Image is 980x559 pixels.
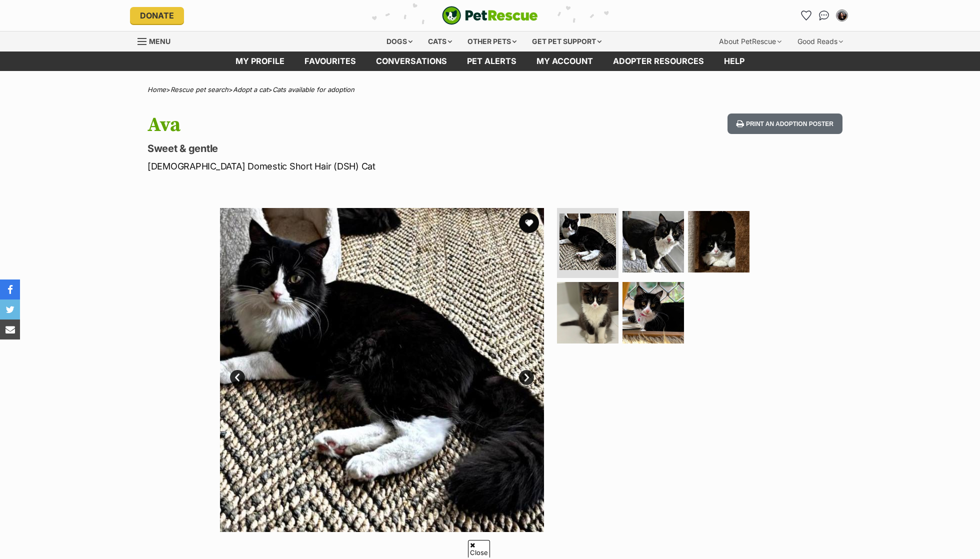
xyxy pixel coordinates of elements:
[170,85,228,93] a: Rescue pet search
[147,159,570,173] p: [DEMOGRAPHIC_DATA] Domestic Short Hair (DSH) Cat
[442,6,538,25] a: PetRescue
[798,7,850,23] ul: Account quick links
[525,31,608,51] div: Get pet support
[559,213,616,270] img: Photo of Ava
[519,213,539,233] button: favourite
[819,10,829,20] img: chat-41dd97257d64d25036548639549fe6c8038ab92f7586957e7f3b1b290dea8141.svg
[790,31,850,51] div: Good Reads
[622,282,684,343] img: Photo of Ava
[122,86,857,93] div: > > >
[519,370,534,385] a: Next
[603,51,714,71] a: Adopter resources
[272,85,354,93] a: Cats available for adoption
[442,6,538,25] img: logo-cat-932fe2b9b8326f06289b0f2fb663e598f794de774fb13d1741a6617ecf9a85b4.svg
[526,51,603,71] a: My account
[137,31,177,49] a: Menu
[147,113,570,136] h1: Ava
[225,51,294,71] a: My profile
[622,211,684,272] img: Photo of Ava
[147,141,570,155] p: Sweet & gentle
[688,211,749,272] img: Photo of Ava
[714,51,754,71] a: Help
[294,51,366,71] a: Favourites
[798,7,814,23] a: Favourites
[557,282,618,343] img: Photo of Ava
[727,113,842,134] button: Print an adoption poster
[379,31,419,51] div: Dogs
[220,208,544,532] img: Photo of Ava
[468,540,490,557] span: Close
[233,85,268,93] a: Adopt a cat
[130,7,184,24] a: Donate
[460,31,523,51] div: Other pets
[837,10,847,20] img: Duong Do (Freya) profile pic
[834,7,850,23] button: My account
[457,51,526,71] a: Pet alerts
[149,37,170,45] span: Menu
[712,31,788,51] div: About PetRescue
[816,7,832,23] a: Conversations
[421,31,459,51] div: Cats
[147,85,166,93] a: Home
[230,370,245,385] a: Prev
[366,51,457,71] a: conversations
